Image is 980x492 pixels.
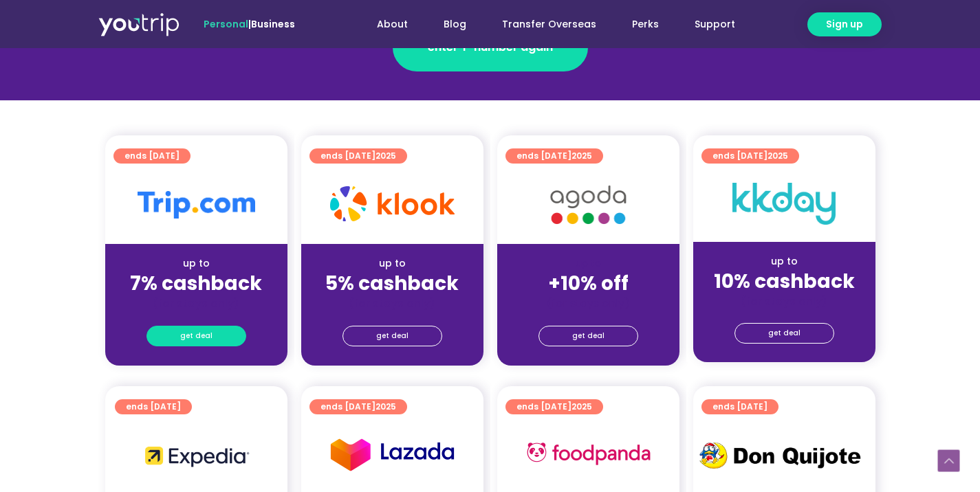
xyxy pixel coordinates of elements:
a: ends [DATE]2025 [505,148,603,164]
span: 2025 [375,401,396,412]
a: Business [251,17,295,31]
span: ends [DATE] [124,148,179,164]
span: ends [DATE] [320,399,396,414]
strong: 5% cashback [325,270,459,297]
div: up to [704,254,864,269]
a: Perks [614,12,677,37]
div: (for stays only) [704,294,864,309]
span: | [204,17,295,31]
span: Personal [204,17,248,31]
span: get deal [572,326,605,346]
span: 2025 [571,150,592,161]
a: Sign up [807,12,882,36]
strong: 10% cashback [714,268,855,295]
a: ends [DATE]2025 [309,399,407,414]
strong: 7% cashback [130,270,262,297]
a: get deal [734,323,834,344]
span: ends [DATE] [712,399,767,414]
div: up to [312,256,472,271]
span: 2025 [767,150,788,161]
a: Transfer Overseas [484,12,614,37]
a: ends [DATE]2025 [309,148,407,164]
div: (for stays only) [508,296,668,311]
a: get deal [146,326,246,346]
nav: Menu [332,12,753,37]
span: get deal [180,326,213,346]
span: up to [576,256,601,270]
span: 2025 [571,401,592,412]
div: up to [116,256,276,271]
span: get deal [376,326,409,346]
a: ends [DATE] [701,399,778,414]
span: get deal [768,324,801,343]
span: ends [DATE] [516,399,592,414]
div: (for stays only) [116,296,276,311]
a: Blog [426,12,484,37]
a: Support [677,12,753,37]
a: ends [DATE] [113,148,190,164]
span: 2025 [375,150,396,161]
a: get deal [342,326,442,346]
span: ends [DATE] [712,148,788,164]
span: ends [DATE] [320,148,396,164]
span: ends [DATE] [516,148,592,164]
a: ends [DATE]2025 [701,148,799,164]
a: ends [DATE] [115,399,192,414]
span: Sign up [826,17,863,32]
a: About [359,12,426,37]
div: (for stays only) [312,296,472,311]
span: ends [DATE] [126,399,181,414]
a: get deal [538,326,638,346]
a: ends [DATE]2025 [505,399,603,414]
strong: +10% off [548,270,629,297]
